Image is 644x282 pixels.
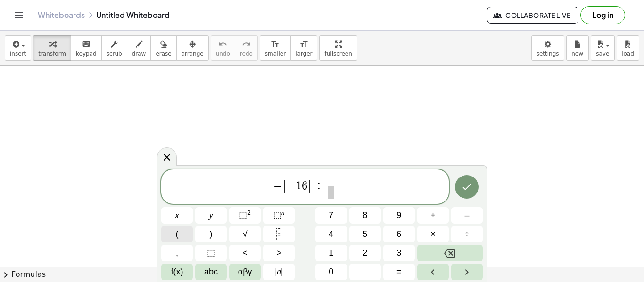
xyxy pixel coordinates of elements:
[465,228,470,241] span: ÷
[302,180,307,192] span: 6
[495,11,570,19] span: Collaborate Live
[349,245,381,261] button: 2
[273,180,282,192] span: −
[307,179,312,193] span: |
[76,50,97,57] span: keypad
[417,207,449,224] button: Plus
[315,264,347,280] button: 0
[71,35,102,61] button: keyboardkeypad
[363,228,367,241] span: 5
[566,35,589,61] button: new
[315,226,347,242] button: 4
[571,50,583,57] span: new
[290,35,317,61] button: format_sizelarger
[209,209,213,222] span: y
[430,209,436,222] span: +
[265,50,286,57] span: smaller
[622,50,634,57] span: load
[235,35,258,61] button: redoredo
[349,226,381,242] button: 5
[329,228,333,241] span: 4
[5,35,31,61] button: insert
[107,50,122,57] span: scrub
[156,50,171,57] span: erase
[263,264,295,280] button: Absolute value
[396,209,401,222] span: 9
[580,6,625,24] button: Log in
[176,247,178,259] span: ,
[175,209,179,222] span: x
[229,264,261,280] button: Greek alphabet
[132,50,146,57] span: draw
[182,50,204,57] span: arrange
[487,7,578,24] button: Collaborate Live
[329,209,333,222] span: 7
[276,247,281,259] span: >
[296,50,312,57] span: larger
[287,180,296,192] span: −
[417,245,483,261] button: Backspace
[349,264,381,280] button: .
[417,264,449,280] button: Left arrow
[299,39,308,50] i: format_size
[263,226,295,242] button: Fraction
[451,226,483,242] button: Divide
[363,247,367,259] span: 2
[271,39,280,50] i: format_size
[161,207,193,224] button: x
[596,50,609,57] span: save
[127,35,151,61] button: draw
[195,207,227,224] button: y
[195,245,227,261] button: Placeholder
[591,35,615,61] button: save
[451,207,483,224] button: Minus
[349,207,381,224] button: 8
[238,266,252,278] span: αβγ
[260,35,291,61] button: format_sizesmaller
[417,226,449,242] button: Times
[101,35,127,61] button: scrub
[204,266,218,278] span: abc
[176,35,209,61] button: arrange
[218,39,227,50] i: undo
[531,35,564,61] button: settings
[329,266,333,278] span: 0
[319,35,357,61] button: fullscreen
[464,209,469,222] span: –
[242,39,251,50] i: redo
[396,247,401,259] span: 3
[455,175,479,199] button: Done
[273,210,281,220] span: ⬚
[10,50,26,57] span: insert
[195,264,227,280] button: Alphabet
[329,247,333,259] span: 1
[229,226,261,242] button: Square root
[315,207,347,224] button: 7
[281,267,283,276] span: |
[161,264,193,280] button: Functions
[211,35,235,61] button: undoundo
[38,10,85,20] a: Whiteboards
[312,180,326,192] span: ÷
[195,226,227,242] button: )
[315,245,347,261] button: 1
[383,226,415,242] button: 6
[537,50,559,57] span: settings
[617,35,639,61] button: load
[383,207,415,224] button: 9
[240,50,253,57] span: redo
[383,264,415,280] button: Equals
[247,209,251,216] sup: 2
[239,210,247,220] span: ⬚
[396,228,401,241] span: 6
[275,266,283,278] span: a
[324,50,352,57] span: fullscreen
[161,245,193,261] button: ,
[364,266,366,278] span: .
[229,245,261,261] button: Less than
[263,207,295,224] button: Superscript
[171,266,183,278] span: f(x)
[150,35,176,61] button: erase
[243,228,248,241] span: √
[281,209,285,216] sup: n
